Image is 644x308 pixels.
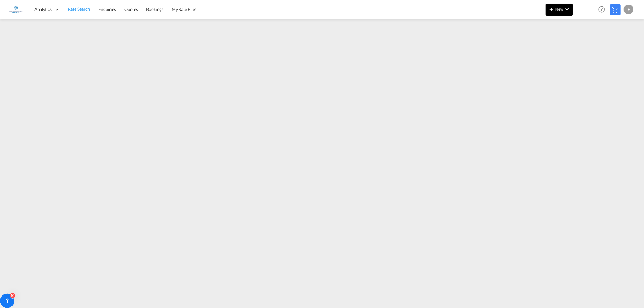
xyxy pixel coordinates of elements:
span: New [548,7,571,11]
div: Help [597,4,610,15]
div: F [624,5,633,14]
span: Enquiries [98,7,116,12]
img: e1326340b7c511ef854e8d6a806141ad.jpg [9,3,23,16]
button: icon-plus 400-fgNewicon-chevron-down [546,4,573,16]
md-icon: icon-plus 400-fg [548,5,555,13]
span: Quotes [124,7,138,12]
span: Analytics [34,6,52,12]
span: My Rate Files [172,7,197,12]
span: Rate Search [68,6,90,11]
span: Bookings [146,7,163,12]
md-icon: icon-chevron-down [563,5,571,13]
span: Help [597,4,607,14]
